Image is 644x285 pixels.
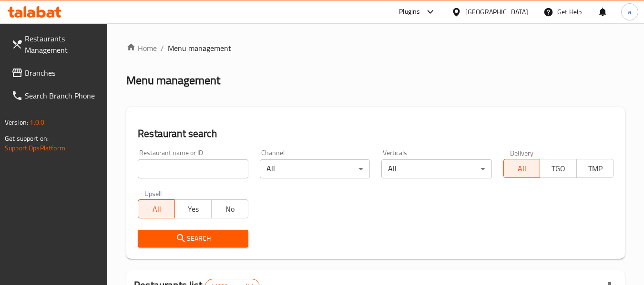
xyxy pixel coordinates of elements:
div: All [260,159,370,178]
span: Menu management [168,42,231,54]
button: Search [138,230,248,247]
button: Yes [174,199,212,218]
span: Version: [5,116,28,128]
button: All [503,159,541,178]
div: Plugins [399,6,420,18]
div: All [381,159,491,178]
button: TMP [576,159,613,178]
span: Branches [25,67,100,79]
span: Search [145,233,240,245]
label: Upsell [144,190,162,197]
a: Restaurants Management [4,27,108,61]
h2: Restaurant search [138,127,613,141]
div: [GEOGRAPHIC_DATA] [465,7,528,17]
a: Branches [4,61,108,84]
span: Search Branch Phone [25,90,100,101]
span: All [508,162,537,176]
span: a [628,7,631,17]
span: Get support on: [5,132,49,145]
span: Restaurants Management [25,33,100,56]
a: Home [126,42,157,54]
li: / [161,42,164,54]
span: No [215,202,245,216]
button: All [138,199,175,218]
span: TGO [544,162,573,176]
span: All [142,202,171,216]
label: Delivery [510,149,534,156]
a: Support.OpsPlatform [5,142,65,154]
span: Yes [179,202,208,216]
button: TGO [540,159,577,178]
nav: breadcrumb [126,42,625,54]
span: TMP [581,162,610,176]
span: 1.0.0 [30,116,44,128]
h2: Menu management [126,73,220,88]
button: No [211,199,248,218]
input: Search for restaurant name or ID.. [138,159,248,178]
a: Search Branch Phone [4,84,108,107]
